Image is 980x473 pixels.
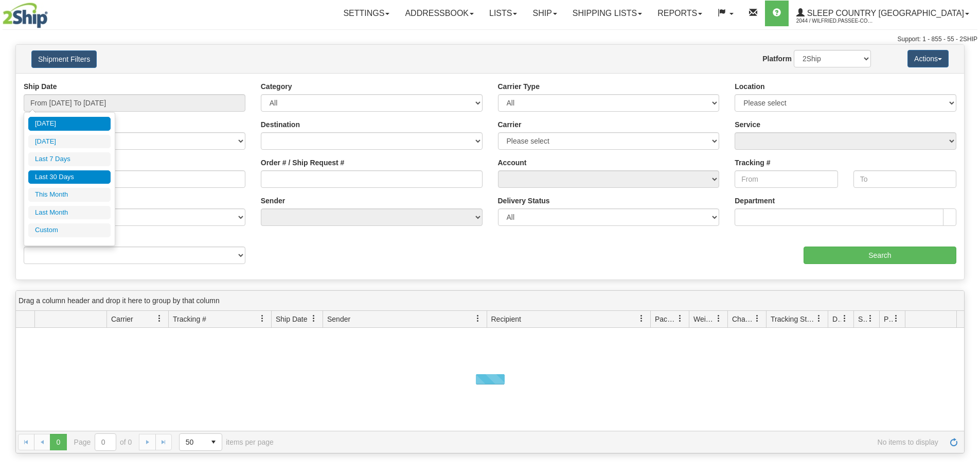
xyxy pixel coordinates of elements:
[710,310,727,327] a: Weight filter column settings
[762,54,792,64] label: Platform
[655,314,676,324] span: Packages
[771,314,815,324] span: Tracking Status
[397,1,482,26] a: Addressbook
[805,9,964,17] span: Sleep Country [GEOGRAPHIC_DATA]
[327,314,350,324] span: Sender
[671,310,689,327] a: Packages filter column settings
[261,196,285,206] label: Sender
[179,433,274,451] span: items per page
[28,152,111,166] li: Last 7 Days
[858,314,867,324] span: Shipment Issues
[650,1,710,26] a: Reports
[186,437,199,447] span: 50
[732,314,754,324] span: Charge
[956,184,979,289] iframe: chat widget
[735,119,760,130] label: Service
[28,117,111,131] li: [DATE]
[74,433,132,451] span: Page of 0
[28,223,111,237] li: Custom
[305,310,323,327] a: Ship Date filter column settings
[28,135,111,149] li: [DATE]
[24,81,57,92] label: Ship Date
[261,81,292,92] label: Category
[31,50,97,68] button: Shipment Filters
[179,433,222,451] span: Page sizes drop down
[735,81,764,92] label: Location
[853,170,956,188] input: To
[28,170,111,184] li: Last 30 Days
[907,50,949,67] button: Actions
[498,119,522,130] label: Carrier
[3,35,977,44] div: Support: 1 - 855 - 55 - 2SHIP
[335,1,397,26] a: Settings
[633,310,650,327] a: Recipient filter column settings
[205,434,222,450] span: select
[804,247,956,264] input: Search
[862,310,879,327] a: Shipment Issues filter column settings
[735,196,775,206] label: Department
[111,314,133,324] span: Carrier
[151,310,168,327] a: Carrier filter column settings
[810,310,828,327] a: Tracking Status filter column settings
[498,196,550,206] label: Delivery Status
[789,1,977,26] a: Sleep Country [GEOGRAPHIC_DATA] 2044 / Wilfried.Passee-Coutrin
[832,314,841,324] span: Delivery Status
[946,434,962,450] a: Refresh
[498,81,540,92] label: Carrier Type
[735,170,838,188] input: From
[796,16,874,26] span: 2044 / Wilfried.Passee-Coutrin
[836,310,853,327] a: Delivery Status filter column settings
[28,206,111,220] li: Last Month
[16,291,964,311] div: grid grouping header
[28,188,111,202] li: This Month
[693,314,715,324] span: Weight
[254,310,271,327] a: Tracking # filter column settings
[276,314,307,324] span: Ship Date
[173,314,206,324] span: Tracking #
[525,1,564,26] a: Ship
[3,3,48,28] img: logo2044.jpg
[482,1,525,26] a: Lists
[498,157,527,168] label: Account
[261,157,345,168] label: Order # / Ship Request #
[261,119,300,130] label: Destination
[469,310,487,327] a: Sender filter column settings
[50,434,66,450] span: Page 0
[884,314,893,324] span: Pickup Status
[749,310,766,327] a: Charge filter column settings
[288,438,938,446] span: No items to display
[735,157,770,168] label: Tracking #
[887,310,905,327] a: Pickup Status filter column settings
[491,314,521,324] span: Recipient
[565,1,650,26] a: Shipping lists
